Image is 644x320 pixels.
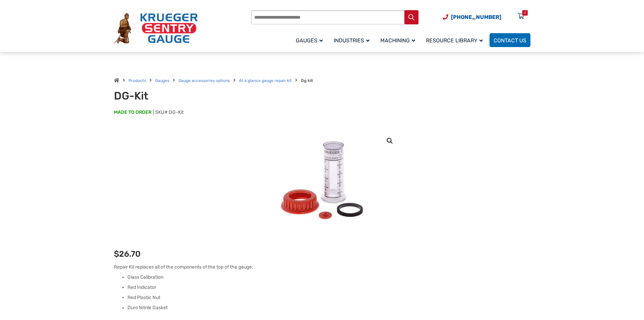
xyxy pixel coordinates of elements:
strong: Dg kit [301,78,313,83]
a: At a glance gauge repair kit [239,78,292,83]
span: DG-Kit [169,109,184,115]
span: Contact Us [494,37,526,44]
a: Gauges [155,78,169,83]
a: Gauge accessories options [178,78,230,83]
div: 0 [524,10,526,16]
a: Industries [330,32,376,48]
a: Resource Library [422,32,490,48]
img: Krueger Sentry Gauge [114,13,198,44]
h1: DG-Kit [114,89,281,102]
li: Red Indicator [127,284,530,291]
li: Duro Nitrile Gasket [127,304,530,311]
span: $ [114,249,119,259]
span: Machining [380,37,415,44]
a: View full-screen image gallery [384,135,396,147]
a: Phone Number (920) 434-8860 [443,13,501,21]
bdi: 26.70 [114,249,141,259]
span: SKU#: [153,109,184,115]
li: Red Plastic Nut [127,294,530,301]
li: Glass Calibration [127,274,530,281]
a: Machining [376,32,422,48]
span: Gauges [296,37,323,44]
span: [PHONE_NUMBER] [451,14,501,20]
a: Contact Us [490,33,530,47]
p: Repair Kit replaces all of the components of the top of the gauge: [114,263,530,271]
span: Resource Library [426,37,483,44]
a: Products [128,78,146,83]
a: Gauges [292,32,330,48]
span: MADE TO ORDER [114,109,151,116]
span: Industries [334,37,369,44]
